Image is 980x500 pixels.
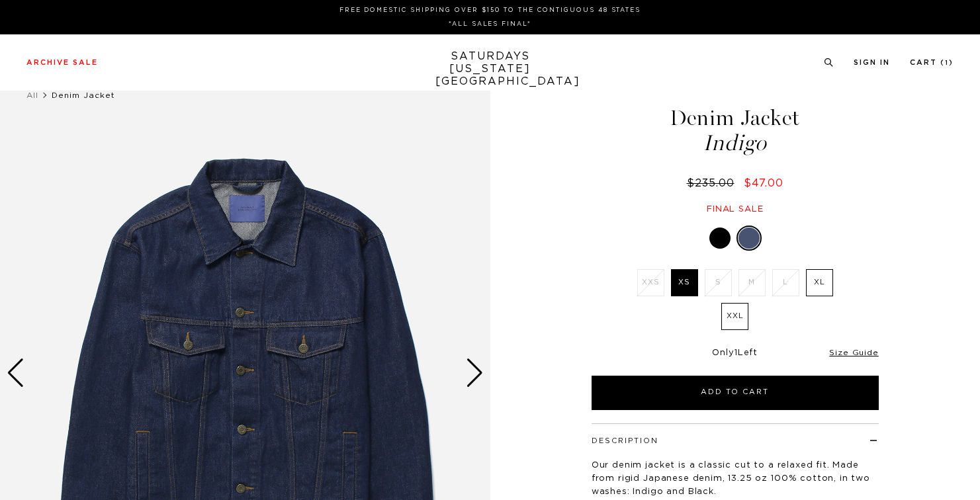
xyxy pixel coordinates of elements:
a: Size Guide [829,349,878,356]
div: Next slide [466,358,484,388]
div: Final sale [590,204,881,215]
a: Cart (1) [910,59,954,66]
button: Description [592,437,658,444]
a: Sign In [854,59,890,66]
div: Only Left [592,348,879,359]
label: XL [806,269,833,296]
p: Our denim jacket is a classic cut to a relaxed fit. Made from rigid Japanese denim, 13.25 oz 100%... [592,459,879,499]
span: Denim Jacket [52,91,115,99]
h1: Denim Jacket [590,107,881,154]
small: 1 [945,60,949,66]
p: *ALL SALES FINAL* [32,19,948,29]
button: Add to Cart [592,376,879,410]
span: $47.00 [744,178,783,188]
p: FREE DOMESTIC SHIPPING OVER $150 TO THE CONTIGUOUS 48 STATES [32,5,948,15]
label: XS [671,269,698,296]
span: Indigo [590,132,881,154]
a: All [26,91,38,99]
div: Previous slide [7,358,24,388]
del: $235.00 [687,178,740,188]
span: 1 [735,349,738,357]
a: Archive Sale [26,59,98,66]
a: SATURDAYS[US_STATE][GEOGRAPHIC_DATA] [435,50,545,88]
label: XXL [721,303,748,330]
